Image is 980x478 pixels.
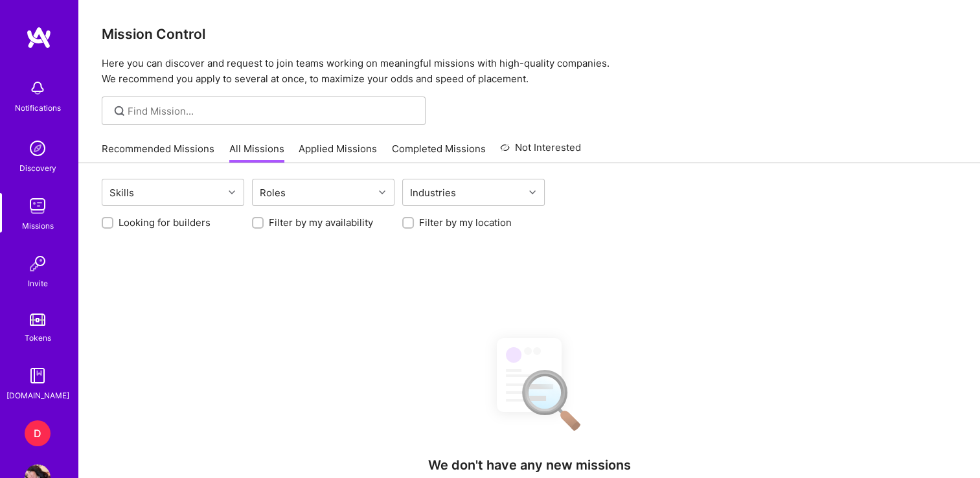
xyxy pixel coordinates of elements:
[25,75,51,101] img: bell
[15,101,61,115] div: Notifications
[128,104,416,118] input: Find Mission...
[229,189,235,196] i: icon Chevron
[379,189,385,196] i: icon Chevron
[19,161,56,175] div: Discovery
[25,193,51,219] img: teamwork
[392,142,486,163] a: Completed Missions
[229,142,284,163] a: All Missions
[21,420,54,446] a: D
[25,420,51,446] div: D
[119,216,211,229] label: Looking for builders
[529,189,536,196] i: icon Chevron
[428,457,631,473] h4: We don't have any new missions
[299,142,377,163] a: Applied Missions
[22,219,54,233] div: Missions
[6,389,69,402] div: [DOMAIN_NAME]
[102,56,957,87] p: Here you can discover and request to join teams working on meaningful missions with high-quality ...
[102,26,957,42] h3: Mission Control
[474,326,584,440] img: No Results
[28,277,48,290] div: Invite
[112,104,127,119] i: icon SearchGrey
[26,26,52,49] img: logo
[25,135,51,161] img: discovery
[30,313,45,326] img: tokens
[256,183,289,202] div: Roles
[25,331,51,345] div: Tokens
[269,216,373,229] label: Filter by my availability
[407,183,459,202] div: Industries
[419,216,512,229] label: Filter by my location
[106,183,137,202] div: Skills
[102,142,214,163] a: Recommended Missions
[25,251,51,277] img: Invite
[500,140,581,163] a: Not Interested
[25,363,51,389] img: guide book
